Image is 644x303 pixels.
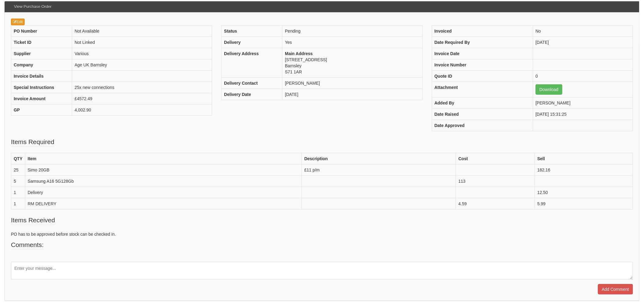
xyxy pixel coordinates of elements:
[11,137,54,147] legend: Items Required
[72,37,212,48] td: Not Linked
[432,109,533,120] th: Date Raised
[11,198,25,210] td: 1
[11,82,72,93] th: Special Instructions
[282,78,422,89] td: [PERSON_NAME]
[222,48,282,78] th: Delivery Address
[432,48,533,59] th: Invoice Date
[533,109,633,120] td: [DATE] 15:31:25
[72,104,212,116] td: 4,002.90
[11,164,25,176] td: 25
[456,198,535,210] td: 4.59
[432,120,533,131] th: Date Approved
[11,19,25,25] a: Edit
[11,240,44,250] legend: Comments:
[11,176,25,187] td: 5
[222,89,282,100] th: Delivery Date
[432,26,533,37] th: Invoiced
[11,2,54,12] h3: View Purchase Order
[285,51,313,56] b: Main Address
[282,89,422,100] td: [DATE]
[11,93,72,104] th: Invoice Amount
[535,187,633,198] td: 12.50
[282,26,422,37] td: Pending
[11,187,25,198] td: 1
[432,37,533,48] th: Date Required By
[25,164,302,176] td: Simo 20GB
[25,198,302,210] td: RM DELIVERY
[535,198,633,210] td: 5.99
[533,71,633,82] td: 0
[302,153,456,164] th: Description
[535,153,633,164] th: Sell
[535,164,633,176] td: 182.16
[11,37,72,48] th: Ticket ID
[11,216,55,225] legend: Items Received
[432,82,533,97] th: Attachment
[533,37,633,48] td: [DATE]
[72,26,212,37] td: Not Available
[72,48,212,59] td: Various
[11,104,72,116] th: GP
[598,284,633,294] input: Add Comment
[222,37,282,48] th: Delivery
[25,176,302,187] td: Samsung A16 5G128Gb
[282,37,422,48] td: Yes
[536,84,562,95] a: Download
[72,82,212,93] td: 25x new connections
[456,153,535,164] th: Cost
[432,59,533,71] th: Invoice Number
[25,153,302,164] th: Item
[25,187,302,198] td: Delivery
[456,176,535,187] td: 113
[72,93,212,104] td: £4572.49
[222,78,282,89] th: Delivery Contact
[282,48,422,78] td: [STREET_ADDRESS] Barnsley S71 1AR
[11,59,72,71] th: Company
[11,71,72,82] th: Invoice Details
[533,97,633,109] td: [PERSON_NAME]
[432,97,533,109] th: Added By
[533,26,633,37] td: No
[222,26,282,37] th: Status
[11,48,72,59] th: Supplier
[11,153,25,164] th: QTY
[432,71,533,82] th: Quote ID
[11,26,72,37] th: PO Number
[72,59,212,71] td: Age UK Barnsley
[11,231,633,237] p: PO has to be approved before stock can be checked in.
[302,164,456,176] td: £11 p/m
